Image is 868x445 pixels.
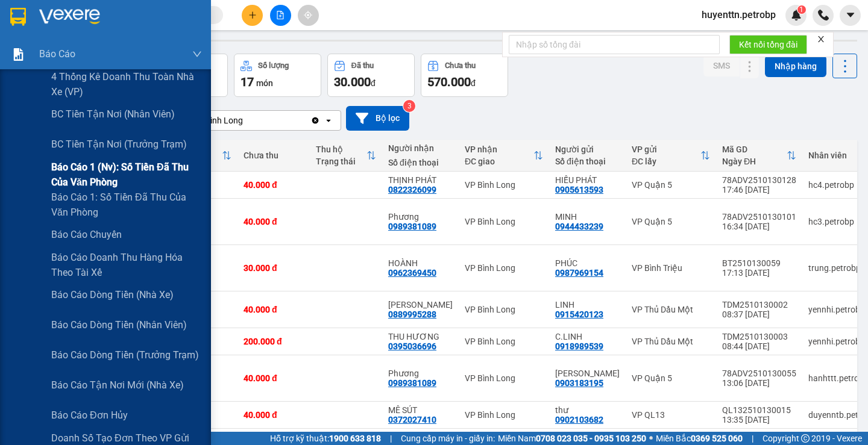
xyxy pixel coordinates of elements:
div: VP Bình Triệu [632,263,710,273]
div: QL132510130015 [722,405,796,415]
div: VP Bình Long [465,373,543,383]
span: Báo cáo 1 (nv): Số tiền đã thu của văn phòng [51,160,202,190]
button: Chưa thu570.000đ [421,54,508,97]
div: HIẾU PHÁT [555,175,620,185]
div: HUY HOÀNG [555,369,620,378]
div: 08:37 [DATE] [722,310,796,319]
div: VP nhận [465,145,533,154]
div: 0889995288 [388,310,436,319]
div: Phương [388,369,453,378]
span: đ [371,78,376,88]
div: VP Bình Long [465,180,543,190]
img: logo-vxr [10,8,26,26]
th: Toggle SortBy [459,140,549,172]
div: 17:13 [DATE] [722,268,796,278]
input: Nhập số tổng đài [509,35,720,54]
span: Báo cáo dòng tiền (trưởng trạm) [51,347,199,363]
span: Hỗ trợ kỹ thuật: [270,432,381,445]
div: 200.000 đ [244,337,304,346]
span: huyenttn.petrobp [692,7,785,22]
input: Selected VP Bình Long. [244,114,245,126]
div: VP QL13 [632,410,710,420]
div: MINH [555,212,620,222]
div: 40.000 đ [244,410,304,420]
span: BC tiền tận nơi (trưởng trạm) [51,137,187,152]
div: VP Quận 5 [632,217,710,226]
span: Cung cấp máy in - giấy in: [401,432,495,445]
div: Đã thu [351,61,374,70]
div: 40.000 đ [244,373,304,383]
div: Chưa thu [445,61,476,70]
span: file-add [276,11,285,19]
div: Trạng thái [316,157,366,166]
span: close [817,35,825,43]
button: SMS [703,55,740,76]
div: 0902103682 [555,415,603,425]
div: ĐC giao [465,157,533,166]
span: Miền Bắc [656,432,743,445]
div: HOÀNH [388,258,453,268]
div: Thu hộ [316,145,366,154]
div: 13:35 [DATE] [722,415,796,425]
span: Báo cáo doanh thu hàng hóa theo tài xế [51,250,202,280]
span: 17 [241,75,254,89]
span: 1 [799,5,804,14]
div: Số điện thoại [388,158,453,167]
span: ⚪️ [649,436,653,441]
sup: 1 [797,5,806,14]
div: TDM2510130003 [722,332,796,341]
div: 78ADV2510130101 [722,212,796,222]
div: 40.000 đ [244,180,304,190]
span: plus [248,11,257,19]
svg: Clear value [310,116,320,125]
div: 0989381089 [388,378,436,388]
img: solution-icon [12,48,25,61]
button: Bộ lọc [346,106,409,131]
span: Kết nối tổng đài [739,38,797,51]
div: VP Thủ Dầu Một [632,305,710,314]
span: Báo cáo đơn hủy [51,408,128,423]
div: 30.000 đ [244,263,304,273]
div: thư [555,405,620,415]
div: TDM2510130002 [722,300,796,310]
span: 570.000 [427,75,471,89]
span: | [390,432,392,445]
div: VP Quận 5 [632,180,710,190]
div: VP Quận 5 [632,373,710,383]
div: 0989381089 [388,222,436,231]
span: 30.000 [334,75,371,89]
div: VP Bình Long [465,263,543,273]
button: Đã thu30.000đ [327,54,415,97]
div: 40.000 đ [244,217,304,226]
span: | [752,432,753,445]
strong: 0369 525 060 [691,434,743,443]
div: 0903183195 [555,378,603,388]
div: 0822326099 [388,185,436,194]
span: aim [304,11,312,19]
button: caret-down [840,5,861,26]
div: 78ADV2510130128 [722,175,796,185]
button: Kết nối tổng đài [729,35,807,54]
th: Toggle SortBy [626,140,716,172]
div: Số lượng [258,61,289,70]
div: Mã GD [722,145,787,154]
div: NGUYỆT VŨ [388,300,453,310]
div: VP Thủ Dầu Một [632,337,710,346]
span: 4 Thống kê doanh thu toàn nhà xe (VP) [51,69,202,99]
th: Toggle SortBy [716,140,802,172]
img: icon-new-feature [791,10,802,20]
div: C.LINH [555,332,620,341]
span: Miền Nam [498,432,646,445]
span: BC tiền tận nơi (nhân viên) [51,107,175,122]
strong: 1900 633 818 [329,434,381,443]
div: VP Bình Long [465,337,543,346]
div: Ngày ĐH [722,157,787,166]
button: Số lượng17món [234,54,321,97]
span: Báo cáo dòng tiền (nhân viên) [51,317,187,332]
div: VP gửi [632,145,700,154]
div: 13:06 [DATE] [722,378,796,388]
div: 0905613593 [555,185,603,194]
button: file-add [270,5,291,26]
div: THỊNH PHÁT [388,175,453,185]
div: 40.000 đ [244,305,304,314]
